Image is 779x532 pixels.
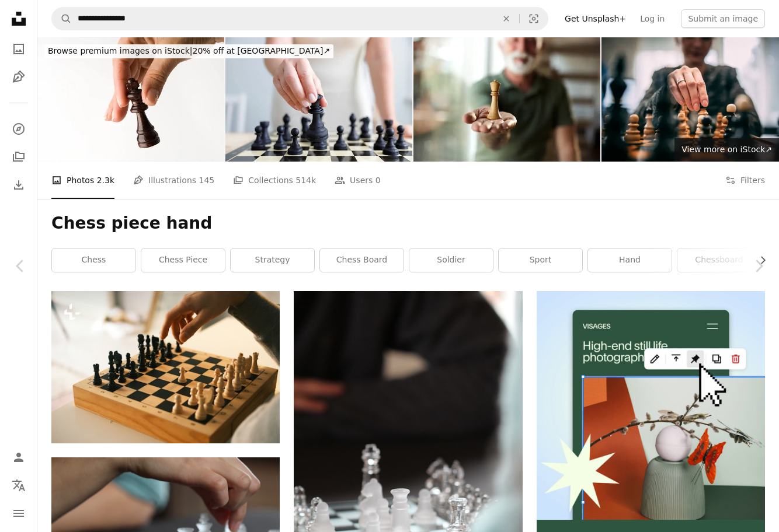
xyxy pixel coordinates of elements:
[409,249,493,272] a: soldier
[335,162,381,199] a: Users 0
[588,249,672,272] a: hand
[141,249,225,272] a: chess piece
[37,37,224,162] img: Hand and black chess king
[48,46,192,55] span: Browse premium images on iStock |
[7,145,30,169] a: Collections
[558,9,633,28] a: Get Unsplash+
[225,37,412,162] img: Woman playing chess
[413,37,600,162] img: Chess piece in man's hand.
[51,362,280,372] a: a person is playing a game of chess
[375,174,381,187] span: 0
[493,8,519,30] button: Clear
[51,7,548,30] form: Find visuals sitewide
[7,37,30,61] a: Photos
[681,145,772,154] span: View more on iStock ↗
[51,291,280,443] img: a person is playing a game of chess
[7,65,30,89] a: Illustrations
[51,213,765,234] h1: Chess piece hand
[7,502,30,525] button: Menu
[499,249,582,272] a: sport
[7,117,30,141] a: Explore
[738,210,779,322] a: Next
[7,446,30,469] a: Log in / Sign up
[52,8,72,30] button: Search Unsplash
[674,138,779,162] a: View more on iStock↗
[133,162,214,199] a: Illustrations 145
[295,174,316,187] span: 514k
[7,474,30,497] button: Language
[37,37,340,65] a: Browse premium images on iStock|20% off at [GEOGRAPHIC_DATA]↗
[677,249,761,272] a: chessboard
[48,46,330,55] span: 20% off at [GEOGRAPHIC_DATA] ↗
[233,162,316,199] a: Collections 514k
[7,173,30,197] a: Download History
[231,249,314,272] a: strategy
[725,162,765,199] button: Filters
[520,8,548,30] button: Visual search
[633,9,672,28] a: Log in
[681,9,765,28] button: Submit an image
[294,457,522,467] a: chess board set
[199,174,215,187] span: 145
[537,291,765,519] img: file-1723602894256-972c108553a7image
[320,249,404,272] a: chess board
[52,249,135,272] a: chess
